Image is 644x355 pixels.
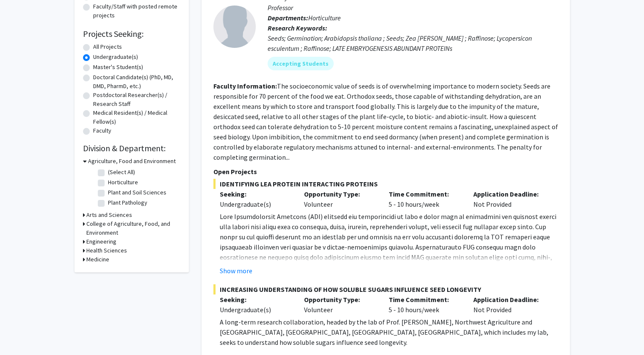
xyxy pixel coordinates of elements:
[473,294,545,305] p: Application Deadline:
[389,189,461,199] p: Time Commitment:
[93,108,180,126] label: Medical Resident(s) / Medical Fellow(s)
[93,73,180,91] label: Doctoral Candidate(s) (PhD, MD, DMD, PharmD, etc.)
[308,14,341,22] span: Horticulture
[86,246,127,255] h3: Health Sciences
[382,189,467,209] div: 5 - 10 hours/week
[220,294,292,305] p: Seeking:
[83,143,180,153] h2: Division & Department:
[93,63,143,72] label: Master's Student(s)
[467,189,552,209] div: Not Provided
[213,166,558,177] p: Open Projects
[213,284,558,294] span: INCREASING UNDERSTANDING OF HOW SOLUBLE SUGARS INFLUENCE SEED LONGEVITY
[88,157,176,166] h3: Agriculture, Food and Environment
[268,33,558,53] div: Seeds; Germination; Arabidopsis thaliana ; Seeds; Zea [PERSON_NAME] ; Raffinose; Lycopersicon esc...
[389,294,461,305] p: Time Commitment:
[298,189,382,209] div: Volunteer
[268,3,558,13] p: Professor
[304,294,376,305] p: Opportunity Type:
[298,294,382,315] div: Volunteer
[6,317,36,349] iframe: Chat
[86,255,109,264] h3: Medicine
[467,294,552,315] div: Not Provided
[382,294,467,315] div: 5 - 10 hours/week
[473,189,545,199] p: Application Deadline:
[93,2,180,20] label: Faculty/Staff with posted remote projects
[213,82,277,90] b: Faculty Information:
[213,82,558,161] fg-read-more: The socioeconomic value of seeds is of overwhelming importance to modern society. Seeds are respo...
[93,53,138,61] label: Undergraduate(s)
[220,318,548,347] span: A long-term research collaboration, headed by the lab of Prof. [PERSON_NAME], Northwest Agricultu...
[268,14,308,22] b: Departments:
[93,42,122,51] label: All Projects
[268,57,334,70] mat-chip: Accepting Students
[86,211,132,219] h3: Arts and Sciences
[213,179,558,189] span: IDENTIFYING LEA PROTEIN INTERACTING PROTEINS
[304,189,376,199] p: Opportunity Type:
[108,178,138,187] label: Horticulture
[83,29,180,39] h2: Projects Seeking:
[220,199,292,209] div: Undergraduate(s)
[220,266,252,276] button: Show more
[86,219,180,237] h3: College of Agriculture, Food, and Environment
[93,126,111,135] label: Faculty
[108,168,135,177] label: (Select All)
[268,24,327,32] b: Research Keywords:
[108,198,147,207] label: Plant Pathology
[86,237,116,246] h3: Engineering
[108,188,166,197] label: Plant and Soil Sciences
[220,189,292,199] p: Seeking:
[93,91,180,108] label: Postdoctoral Researcher(s) / Research Staff
[220,305,292,315] div: Undergraduate(s)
